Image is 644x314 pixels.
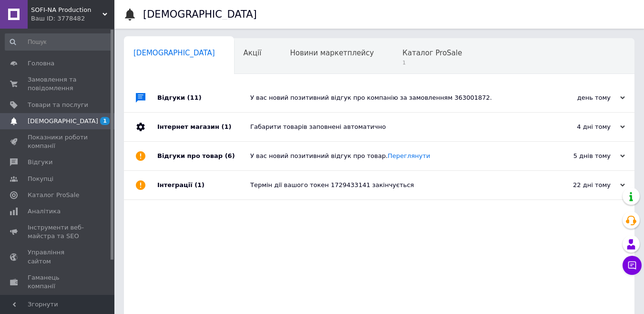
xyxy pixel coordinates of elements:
[530,181,625,189] div: 22 дні тому
[5,33,112,51] input: Пошук
[28,133,88,150] span: Показники роботи компанії
[530,152,625,160] div: 5 днів тому
[225,152,235,159] span: (6)
[28,175,53,183] span: Покупці
[28,117,98,126] span: [DEMOGRAPHIC_DATA]
[250,94,530,102] div: У вас новий позитивний відгук про компанію за замовленням 363001872.
[31,14,114,23] div: Ваш ID: 3778482
[157,142,250,170] div: Відгуки про товар
[133,49,215,57] span: [DEMOGRAPHIC_DATA]
[28,75,88,93] span: Замовлення та повідомлення
[28,248,88,265] span: Управління сайтом
[28,207,61,216] span: Аналітика
[250,123,530,131] div: Габарити товарів заповнені автоматично
[388,152,430,159] a: Переглянути
[530,94,625,102] div: день тому
[530,123,625,131] div: 4 дні тому
[157,84,250,112] div: Відгуки
[221,123,231,130] span: (1)
[143,9,257,20] h1: [DEMOGRAPHIC_DATA]
[250,181,530,189] div: Термін дії вашого токен 1729433141 закінчується
[623,256,642,275] button: Чат з покупцем
[250,152,530,160] div: У вас новий позитивний відгук про товар.
[31,6,102,14] span: SOFI-NA Production
[28,101,88,109] span: Товари та послуги
[28,158,52,167] span: Відгуки
[157,171,250,199] div: Інтеграції
[187,94,202,101] span: (11)
[157,113,250,141] div: Інтернет магазин
[28,273,88,291] span: Гаманець компанії
[100,117,110,125] span: 1
[28,191,79,199] span: Каталог ProSale
[28,223,88,241] span: Інструменти веб-майстра та SEO
[28,59,54,68] span: Головна
[194,181,204,188] span: (1)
